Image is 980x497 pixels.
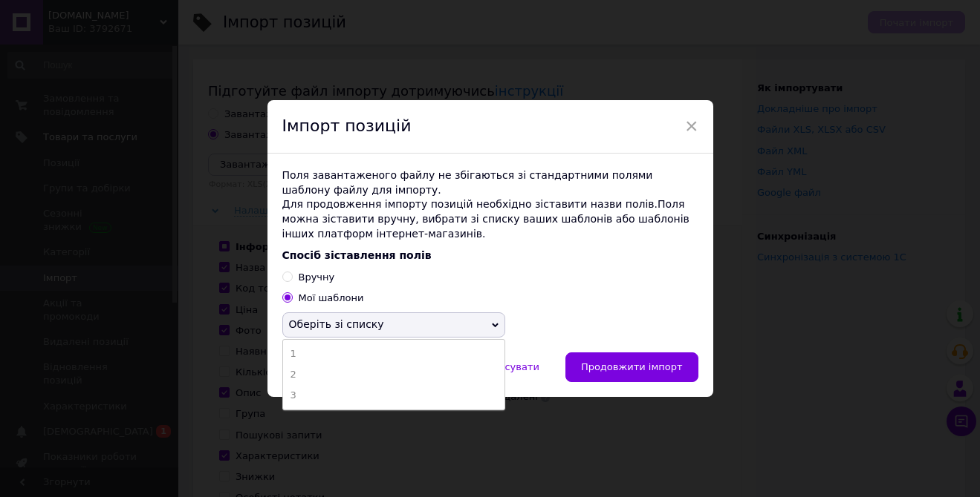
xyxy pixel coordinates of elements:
[289,318,384,330] span: Оберіть зі списку
[267,100,713,154] div: Імпорт позицій
[283,343,504,364] li: 1
[299,271,335,284] div: Вручну
[487,361,539,372] span: Скасувати
[471,352,555,382] button: Скасувати
[685,113,698,139] span: ×
[299,292,364,305] div: Мої шаблони
[283,385,504,406] li: 3
[581,361,683,372] span: Продовжити імпорт
[283,364,504,385] li: 2
[565,352,698,382] button: Продовжити імпорт
[282,168,698,197] p: Поля завантаженого файлу не збігаються зі стандартними полями шаблону файлу для імпорту.
[282,249,432,261] b: Спосіб зіставлення полів
[282,197,698,241] p: Для продовження імпорту позицій необхідно зіставити назви полів. Поля можна зіставити вручну, виб...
